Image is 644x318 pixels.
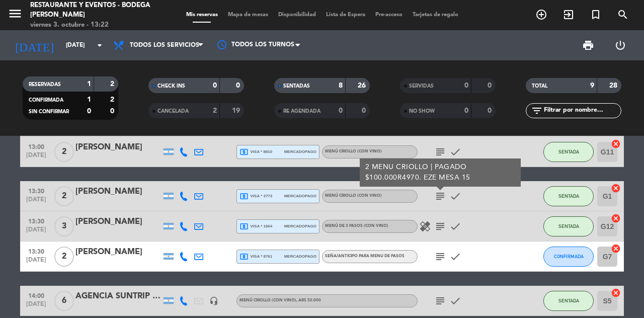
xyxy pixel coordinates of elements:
strong: 0 [339,107,343,114]
div: viernes 3. octubre - 13:22 [30,20,153,30]
span: Mapa de mesas [223,12,273,18]
span: Tarjetas de regalo [408,12,463,18]
i: menu [8,6,23,21]
span: visa * 8810 [239,147,272,156]
span: [DATE] [24,152,49,164]
span: CONFIRMADA [29,98,63,103]
button: SENTADA [543,291,594,311]
button: SENTADA [543,216,594,236]
strong: 2 [213,107,217,114]
span: visa * 3773 [239,192,272,201]
span: , ARS 50.000 [296,298,321,302]
span: TOTAL [532,84,547,89]
i: cancel [611,139,621,149]
strong: 8 [339,82,343,89]
strong: 0 [464,107,468,114]
strong: 0 [362,107,368,114]
span: mercadopago [284,148,316,155]
span: Lista de Espera [321,12,370,18]
strong: 0 [488,107,494,114]
i: healing [419,220,431,232]
i: cancel [611,213,621,223]
span: SENTADA [558,298,579,303]
span: [DATE] [24,301,49,312]
i: subject [434,146,446,158]
span: RESERVADAS [29,82,61,87]
i: headset_mic [209,296,218,305]
strong: 9 [590,82,594,89]
span: 14:00 [24,289,49,301]
div: [PERSON_NAME] [75,141,161,154]
span: MENÚ CRIOLLO (Con vino) [325,149,382,153]
button: SENTADA [543,186,594,206]
span: SENTADAS [283,84,310,89]
span: Todos los servicios [130,42,199,49]
div: [PERSON_NAME] [75,215,161,228]
span: MENÚ CRIOLLO (Con vino) [325,194,382,198]
div: LOG OUT [604,30,636,60]
span: 6 [54,291,74,311]
i: cancel [611,183,621,193]
strong: 0 [236,82,242,89]
span: 3 [54,216,74,236]
div: [PERSON_NAME] [75,185,161,198]
i: subject [434,220,446,232]
i: check [449,146,461,158]
span: visa * 1664 [239,222,272,231]
i: turned_in_not [590,9,602,21]
input: Filtrar por nombre... [543,105,621,116]
strong: 1 [87,96,91,103]
span: 2 [54,247,74,267]
strong: 0 [110,108,116,115]
span: SENTADA [558,149,579,154]
i: check [449,190,461,202]
span: 2 [54,142,74,162]
div: 2 MENU CRIOLLO | PAGADO $100.000R4970. EZE MESA 15 [365,162,516,183]
div: Restaurante y Eventos - Bodega [PERSON_NAME] [30,1,153,20]
span: CANCELADA [157,109,189,114]
strong: 26 [358,82,368,89]
i: cancel [611,244,621,254]
span: Seña/anticipo para MENU DE PASOS [325,254,405,258]
i: local_atm [239,252,249,261]
span: SERVIDAS [409,84,434,89]
span: Reserva especial [582,6,609,23]
i: check [449,295,461,307]
span: RE AGENDADA [283,109,320,114]
span: MENÚ CRIOLLO (Con vino) [239,298,321,302]
i: local_atm [239,192,249,201]
span: 13:30 [24,245,49,257]
span: mercadopago [284,193,316,199]
span: print [582,39,594,51]
strong: 2 [110,81,116,88]
span: 13:00 [24,140,49,152]
strong: 28 [609,82,619,89]
button: menu [8,6,23,25]
span: RESERVAR MESA [528,6,555,23]
strong: 0 [488,82,494,89]
span: NO SHOW [409,109,435,114]
i: arrow_drop_down [94,39,106,51]
span: Pre-acceso [370,12,408,18]
span: mercadopago [284,253,316,260]
span: Disponibilidad [273,12,321,18]
i: exit_to_app [562,9,575,21]
span: [DATE] [24,257,49,268]
span: mercadopago [284,223,316,229]
i: subject [434,251,446,263]
i: power_settings_new [614,39,626,51]
span: visa * 8761 [239,252,272,261]
strong: 2 [110,96,116,103]
button: CONFIRMADA [543,247,594,267]
strong: 0 [464,82,468,89]
strong: 0 [87,108,91,115]
div: AGENCIA SUNTRIP | [PERSON_NAME] [PERSON_NAME] [75,290,161,303]
span: CONFIRMADA [554,254,584,259]
div: [PERSON_NAME] [75,246,161,259]
button: SENTADA [543,142,594,162]
span: MENÚ DE 3 PASOS (Con vino) [325,224,388,228]
span: SIN CONFIRMAR [29,109,69,114]
span: Mis reservas [181,12,223,18]
i: check [449,220,461,232]
i: check [449,251,461,263]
